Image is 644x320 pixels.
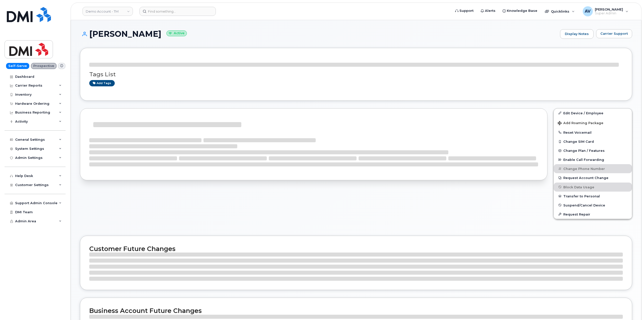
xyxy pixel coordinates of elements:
[89,80,115,86] a: Add tags
[554,164,632,173] button: Change Phone Number
[89,71,623,78] h3: Tags List
[563,149,605,153] span: Change Plan / Features
[80,29,558,38] h1: [PERSON_NAME]
[554,183,632,192] button: Block Data Usage
[89,245,623,253] h2: Customer Future Changes
[560,29,594,39] a: Display Notes
[600,31,628,36] span: Carrier Support
[89,307,623,314] h2: Business Account Future Changes
[563,203,605,207] span: Suspend/Cancel Device
[554,201,632,210] button: Suspend/Cancel Device
[554,155,632,164] button: Enable Call Forwarding
[166,30,187,36] small: Active
[558,121,603,126] span: Add Roaming Package
[554,118,632,128] button: Add Roaming Package
[554,137,632,146] button: Change SIM Card
[554,128,632,137] button: Reset Voicemail
[554,173,632,182] button: Request Account Change
[563,158,604,162] span: Enable Call Forwarding
[554,109,632,118] a: Edit Device / Employee
[554,146,632,155] button: Change Plan / Features
[554,210,632,219] button: Request Repair
[596,29,632,38] button: Carrier Support
[554,192,632,201] button: Transfer to Personal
